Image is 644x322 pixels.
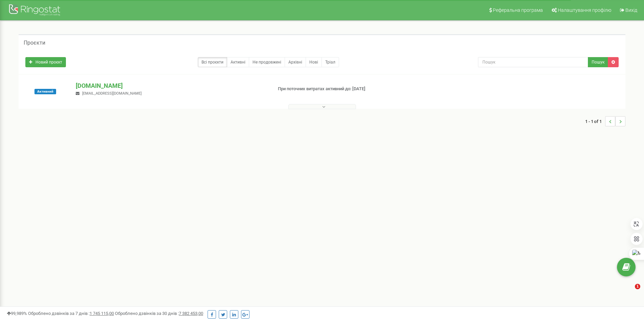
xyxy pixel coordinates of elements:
span: Оброблено дзвінків за 7 днів : [28,311,114,316]
a: Не продовжені [249,57,285,67]
p: [DOMAIN_NAME] [76,81,267,90]
a: Тріал [321,57,339,67]
span: [EMAIL_ADDRESS][DOMAIN_NAME] [82,91,142,96]
span: Активний [34,89,56,94]
a: Всі проєкти [198,57,227,67]
iframe: Intercom live chat [621,284,637,300]
button: Пошук [588,57,608,67]
u: 7 382 453,00 [179,311,203,316]
a: Активні [227,57,249,67]
u: 1 745 115,00 [90,311,114,316]
p: При поточних витратах активний до: [DATE] [278,86,419,92]
a: Нові [306,57,322,67]
span: 1 [635,284,640,289]
a: Архівні [285,57,306,67]
input: Пошук [478,57,588,67]
nav: ... [585,109,625,133]
span: Налаштування профілю [558,7,611,13]
span: Реферальна програма [493,7,543,13]
span: Оброблено дзвінків за 30 днів : [115,311,203,316]
span: 99,989% [7,311,27,316]
span: Вихід [625,7,637,13]
span: 1 - 1 of 1 [585,116,605,126]
h5: Проєкти [24,40,45,46]
a: Новий проєкт [25,57,66,67]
